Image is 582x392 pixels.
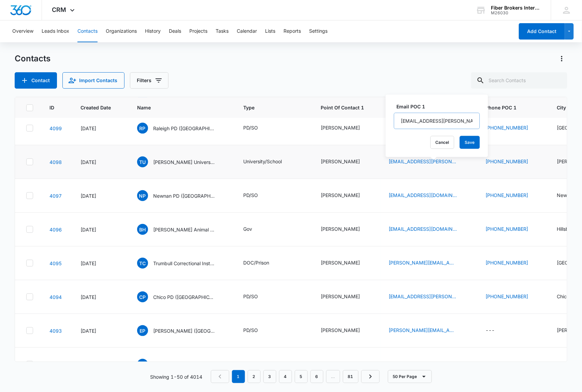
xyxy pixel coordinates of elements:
div: [DATE] [81,226,121,233]
span: NP [137,190,148,201]
input: Email POC 1 [394,113,480,129]
div: PD/SO [244,327,258,334]
div: [PERSON_NAME] [321,360,360,367]
div: [PERSON_NAME] [321,293,360,300]
div: Name - Newnan PD (GA) - Select to Edit Field [137,190,227,201]
span: Type [244,104,295,111]
div: Type - PD/SO - Select to Edit Field [244,192,271,200]
input: Search Contacts [471,72,567,89]
a: Page 4 [279,370,292,383]
a: Navigate to contact details page for Edmond PD (OK) [49,328,62,334]
a: Page 5 [295,370,308,383]
div: City - Chico - Select to Edit Field [557,293,582,301]
p: Trumbull Correctional Institution ([GEOGRAPHIC_DATA]) [154,260,215,267]
button: Overview [12,20,33,42]
div: Name - Trumbull Correctional Institution (OH) - Select to Edit Field [137,258,227,269]
div: [PERSON_NAME] [321,192,360,199]
div: [DATE] [81,260,121,267]
div: Newnan [557,192,576,199]
div: account id [491,11,541,15]
a: Navigate to contact details page for Bonnie Hays Animal Shelter (Washington County OR) [49,227,62,232]
a: [PHONE_NUMBER] [486,360,528,367]
button: Lists [265,20,275,42]
span: TC [137,258,148,269]
button: 50 Per Page [388,370,432,383]
div: PD/SO [244,293,258,300]
button: Calendar [237,20,257,42]
div: Point Of Contact 1 - Bradley Thompson - Select to Edit Field [321,192,373,200]
a: Navigate to contact details page for Raleigh PD (NC) [49,125,62,131]
div: Email POC 1 - troychief@troy.edu - Select to Edit Field [389,158,469,166]
h1: Contacts [15,54,50,64]
button: Projects [189,20,207,42]
span: ST [137,359,148,370]
a: Page 81 [343,370,359,383]
button: Deals [169,20,181,42]
a: Page 2 [248,370,261,383]
a: Navigate to contact details page for Troy University PD (AL) [49,159,62,165]
div: Point Of Contact 1 - Jana Ward - Select to Edit Field [321,360,373,368]
button: Organizations [106,20,137,42]
div: [PERSON_NAME] [321,225,360,232]
div: Chico [557,293,570,300]
div: Type - PD/SO - Select to Edit Field [244,327,271,335]
a: Navigate to contact details page for Chico PD (CA) [49,294,62,300]
div: Point Of Contact 1 - Will Clark - Select to Edit Field [321,293,373,301]
div: University/School [244,158,282,165]
p: [PERSON_NAME] University PD ([GEOGRAPHIC_DATA]) [154,159,215,166]
div: Name - Troy University PD (AL) - Select to Edit Field [137,156,227,167]
span: Point Of Contact 1 [321,104,373,111]
span: RP [137,123,148,134]
div: Phone POC 1 - (330) 898-0820 - Select to Edit Field [486,259,541,267]
button: Cancel [431,136,454,149]
div: Hillsboro [557,225,576,232]
div: Email POC 1 - Jana.Ward@soundtransit.org - Select to Edit Field [389,360,469,368]
button: Filters [130,72,169,89]
div: Name - Edmond PD (OK) - Select to Edit Field [137,325,227,336]
div: Type - Gov - Select to Edit Field [244,225,265,233]
div: Phone POC 1 - (503) 846-7143 - Select to Edit Field [486,225,541,233]
div: Point Of Contact 1 - Tony Hill - Select to Edit Field [321,327,373,335]
div: Gov [244,225,252,232]
a: Page 6 [310,370,323,383]
button: Save [460,136,480,149]
p: Chico PD ([GEOGRAPHIC_DATA]) [154,293,215,301]
div: PD/SO [244,192,258,199]
div: Type - University/School - Select to Edit Field [244,158,294,166]
p: Newnan PD ([GEOGRAPHIC_DATA]) [154,192,215,199]
div: Point Of Contact 1 - Melissa Garvey - Select to Edit Field [321,259,373,267]
label: Email POC 1 [397,103,483,110]
div: [PERSON_NAME] [321,259,360,266]
div: Phone POC 1 - (530) 720-1015 - Select to Edit Field [486,293,541,301]
a: [EMAIL_ADDRESS][PERSON_NAME][DOMAIN_NAME] [389,158,457,165]
div: Name - Raleigh PD (NC) - Select to Edit Field [137,123,227,134]
div: Point Of Contact 1 - George Beaudry - Select to Edit Field [321,158,373,166]
a: [EMAIL_ADDRESS][DOMAIN_NAME] [389,192,457,199]
button: Reports [283,20,301,42]
div: [DATE] [81,159,121,166]
div: Type - PD/SO - Select to Edit Field [244,124,271,132]
div: Phone POC 1 - (770) 254-2355 - Select to Edit Field [486,192,541,200]
span: TU [137,156,148,167]
div: Name - Chico PD (CA) - Select to Edit Field [137,291,227,302]
div: Point Of Contact 1 - Bridgette White - Select to Edit Field [321,124,373,132]
div: [PERSON_NAME] [321,327,360,334]
span: CP [137,291,148,302]
span: CRM [52,6,67,13]
div: Type - PD/SO - Select to Edit Field [244,293,271,301]
p: [PERSON_NAME] Animal Shelter ([US_STATE][GEOGRAPHIC_DATA] OR) [154,226,215,233]
button: Settings [309,20,328,42]
a: [PERSON_NAME][EMAIL_ADDRESS][PERSON_NAME][DOMAIN_NAME] [389,360,457,367]
div: Point Of Contact 1 - Stacy Smejkal - Select to Edit Field [321,225,373,233]
p: [PERSON_NAME] ([GEOGRAPHIC_DATA]) [154,327,215,334]
div: --- [486,327,495,335]
a: Navigate to contact details page for Trumbull Correctional Institution (OH) [49,260,62,266]
div: Email POC 1 - Tony.Hill@edmondok.gov - Select to Edit Field [389,327,469,335]
a: [PERSON_NAME][EMAIL_ADDRESS][PERSON_NAME][DOMAIN_NAME] [389,327,457,334]
button: Contacts [77,20,98,42]
div: Type - Other - Select to Edit Field [244,360,268,368]
div: Email POC 1 - Melissa.Garvey@drc.ohio.gov - Select to Edit Field [389,259,469,267]
a: [EMAIL_ADDRESS][PERSON_NAME][DOMAIN_NAME] [389,293,457,300]
a: [PHONE_NUMBER] [486,293,528,300]
em: 1 [232,370,245,383]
